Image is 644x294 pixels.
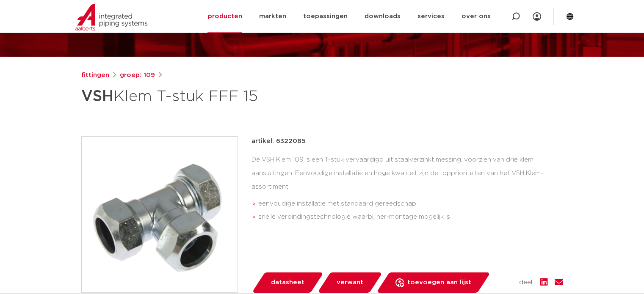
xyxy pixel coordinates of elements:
span: verwant [337,276,363,289]
a: datasheet [252,272,323,293]
span: toevoegen aan lijst [407,276,471,289]
div: De VSH Klem 109 is een T-stuk vervaardigd uit staalverzinkt messing, voorzien van drie klem aansl... [252,153,563,227]
strong: VSH [81,89,113,104]
span: datasheet [271,276,304,289]
li: eenvoudige installatie met standaard gereedschap [258,197,563,211]
a: groep: 109 [120,70,155,80]
span: deel: [519,278,533,288]
a: verwant [317,272,382,293]
img: Product Image for VSH Klem T-stuk FFF 15 [82,137,238,292]
p: artikel: 6322085 [252,136,306,146]
a: fittingen [81,70,109,80]
h1: Klem T-stuk FFF 15 [81,84,399,109]
li: snelle verbindingstechnologie waarbij her-montage mogelijk is [258,210,563,224]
